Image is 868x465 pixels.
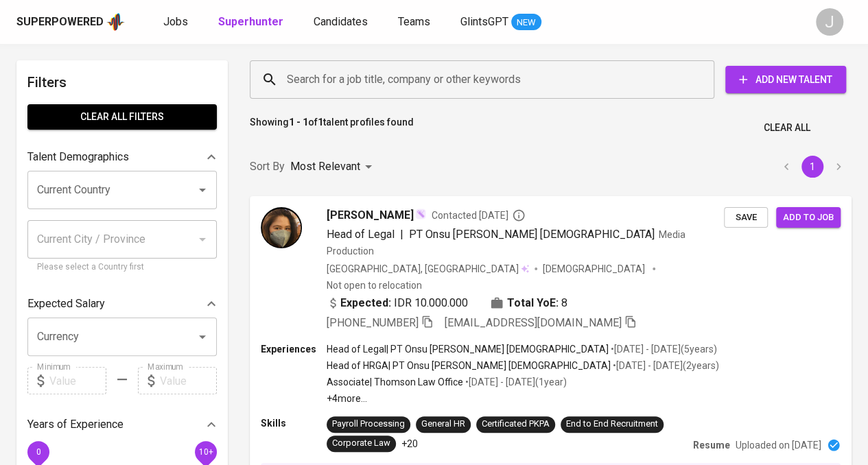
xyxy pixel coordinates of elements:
nav: pagination navigation [773,156,852,178]
span: 0 [36,447,40,457]
button: Clear All filters [27,104,217,130]
a: Teams [398,14,433,31]
p: • [DATE] - [DATE] ( 2 years ) [611,359,719,372]
img: app logo [106,12,125,32]
p: Skills [261,416,327,430]
a: Superhunter [218,14,286,31]
div: General HR [421,418,465,431]
div: Expected Salary [27,290,217,318]
p: Not open to relocation [327,278,422,292]
svg: By Batam recruiter [512,208,526,222]
span: Save [731,210,761,226]
b: 1 [318,117,323,128]
p: Sort By [250,158,285,175]
span: | [400,226,403,243]
p: Head of Legal | PT Onsu [PERSON_NAME] [DEMOGRAPHIC_DATA] [327,342,609,356]
div: Corporate Law [332,437,390,450]
p: Head of HRGA | PT Onsu [PERSON_NAME] [DEMOGRAPHIC_DATA] [327,359,611,372]
b: Superhunter [218,15,283,28]
a: Jobs [163,14,191,31]
p: Resume [693,438,730,452]
span: Add New Talent [736,71,835,88]
div: Superpowered [16,14,104,30]
span: NEW [511,16,541,29]
button: Add to job [776,207,841,228]
button: Add New Talent [725,66,846,93]
span: [PHONE_NUMBER] [327,316,419,329]
span: [DEMOGRAPHIC_DATA] [543,262,647,276]
div: Years of Experience [27,411,217,438]
h6: Filters [27,71,217,93]
p: Most Relevant [290,158,360,175]
p: Talent Demographics [27,149,129,165]
div: Talent Demographics [27,143,217,171]
p: Experiences [261,342,327,356]
p: Years of Experience [27,416,124,433]
span: Media Production [327,229,685,257]
div: Most Relevant [290,154,377,180]
input: Value [160,367,217,394]
span: PT Onsu [PERSON_NAME] [DEMOGRAPHIC_DATA] [409,228,655,241]
p: +4 more ... [327,392,719,405]
button: Open [193,327,212,346]
div: IDR 10.000.000 [327,295,468,311]
p: Showing of talent profiles found [250,115,414,141]
div: Payroll Processing [332,418,405,431]
b: Expected: [340,295,391,311]
div: J [816,8,843,36]
button: Save [724,207,768,228]
div: [GEOGRAPHIC_DATA], [GEOGRAPHIC_DATA] [327,262,529,276]
span: Contacted [DATE] [432,208,526,222]
a: Candidates [314,14,371,31]
p: Expected Salary [27,296,105,312]
span: Add to job [783,210,834,226]
p: Associate | Thomson Law Office [327,375,463,389]
a: GlintsGPT NEW [460,14,541,31]
a: Superpoweredapp logo [16,12,125,32]
button: Clear All [758,115,816,141]
p: • [DATE] - [DATE] ( 1 year ) [463,375,567,389]
span: 8 [561,295,567,311]
span: [EMAIL_ADDRESS][DOMAIN_NAME] [445,316,622,329]
div: End to End Recruitment [566,418,658,431]
span: [PERSON_NAME] [327,207,414,224]
b: 1 - 1 [289,117,308,128]
span: Head of Legal [327,228,395,241]
span: Jobs [163,15,188,28]
span: Candidates [314,15,368,28]
span: Teams [398,15,430,28]
button: Open [193,180,212,200]
span: GlintsGPT [460,15,508,28]
span: Clear All [764,119,810,136]
p: • [DATE] - [DATE] ( 5 years ) [609,342,717,356]
span: Clear All filters [38,108,206,126]
p: Uploaded on [DATE] [736,438,821,452]
img: magic_wand.svg [415,208,426,219]
b: Total YoE: [507,295,559,311]
p: Please select a Country first [37,261,207,274]
button: page 1 [801,156,823,178]
input: Value [49,367,106,394]
p: +20 [401,437,418,451]
span: 10+ [198,447,213,457]
div: Certificated PKPA [482,418,550,431]
img: 78fca59c746d119bf4e63c72ce4983ab.jpg [261,207,302,248]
